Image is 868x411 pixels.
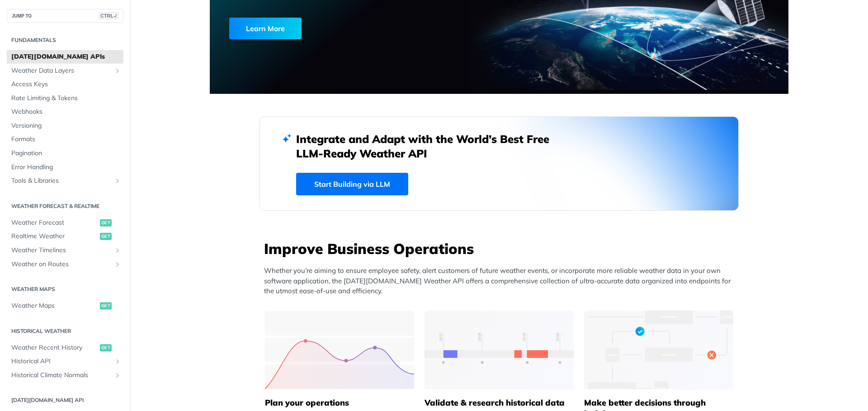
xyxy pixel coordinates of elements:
[7,78,123,91] a: Access Keys
[11,52,121,61] span: [DATE][DOMAIN_NAME] APIs
[7,216,123,230] a: Weather Forecastget
[7,244,123,257] a: Weather TimelinesShow subpages for Weather Timelines
[114,358,121,365] button: Show subpages for Historical API
[11,94,121,103] span: Rate Limiting & Tokens
[7,396,123,404] h2: [DATE][DOMAIN_NAME] API
[99,12,118,19] span: CTRL-/
[11,176,112,185] span: Tools & Libraries
[7,119,123,133] a: Versioning
[11,135,121,144] span: Formats
[425,397,574,408] h5: Validate & research historical data
[114,261,121,268] button: Show subpages for Weather on Routes
[7,369,123,382] a: Historical Climate NormalsShow subpages for Historical Climate Normals
[7,230,123,243] a: Realtime Weatherget
[7,299,123,313] a: Weather Mapsget
[114,67,121,74] button: Show subpages for Weather Data Layers
[100,344,112,351] span: get
[229,18,302,39] div: Learn More
[7,202,123,210] h2: Weather Forecast & realtime
[264,266,739,296] p: Whether you’re aiming to ensure employee safety, alert customers of future weather events, or inc...
[11,80,121,89] span: Access Keys
[11,343,98,352] span: Weather Recent History
[7,355,123,368] a: Historical APIShow subpages for Historical API
[7,92,123,105] a: Rate Limiting & Tokens
[11,66,112,75] span: Weather Data Layers
[100,233,112,240] span: get
[7,133,123,146] a: Formats
[229,18,453,39] a: Learn More
[584,310,733,389] img: a22d113-group-496-32x.svg
[11,301,98,310] span: Weather Maps
[11,246,112,255] span: Weather Timelines
[7,174,123,188] a: Tools & LibrariesShow subpages for Tools & Libraries
[296,173,408,195] a: Start Building via LLM
[114,177,121,185] button: Show subpages for Tools & Libraries
[296,132,563,161] h2: Integrate and Adapt with the World’s Best Free LLM-Ready Weather API
[11,260,112,269] span: Weather on Routes
[11,218,98,227] span: Weather Forecast
[7,327,123,335] h2: Historical Weather
[11,232,98,241] span: Realtime Weather
[11,357,112,366] span: Historical API
[7,341,123,355] a: Weather Recent Historyget
[7,258,123,271] a: Weather on RoutesShow subpages for Weather on Routes
[265,397,414,408] h5: Plan your operations
[7,147,123,160] a: Pagination
[11,121,121,130] span: Versioning
[7,36,123,44] h2: Fundamentals
[100,219,112,226] span: get
[7,161,123,174] a: Error Handling
[11,149,121,158] span: Pagination
[11,371,112,380] span: Historical Climate Normals
[11,107,121,116] span: Webhooks
[264,239,739,259] h3: Improve Business Operations
[7,285,123,293] h2: Weather Maps
[100,302,112,309] span: get
[425,310,574,389] img: 13d7ca0-group-496-2.svg
[114,247,121,254] button: Show subpages for Weather Timelines
[7,64,123,78] a: Weather Data LayersShow subpages for Weather Data Layers
[7,50,123,64] a: [DATE][DOMAIN_NAME] APIs
[7,105,123,119] a: Webhooks
[265,310,414,389] img: 39565e8-group-4962x.svg
[11,163,121,172] span: Error Handling
[114,372,121,379] button: Show subpages for Historical Climate Normals
[7,9,123,23] button: JUMP TOCTRL-/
